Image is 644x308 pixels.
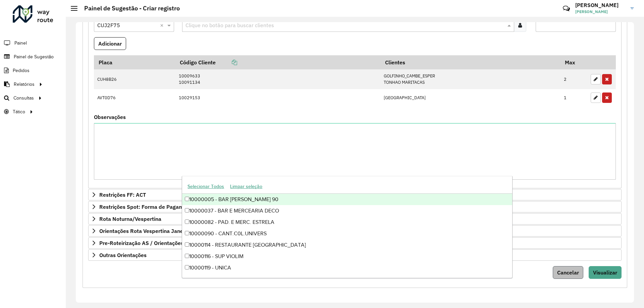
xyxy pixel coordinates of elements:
span: [PERSON_NAME] [575,9,626,15]
a: Orientações Rota Vespertina Janela de horário extraordinária [88,225,622,237]
td: CUH8B26 [94,69,175,89]
td: 2 [560,69,587,89]
a: Outras Orientações [88,249,622,261]
button: Cancelar [553,266,583,279]
div: 10000037 - BAR E MERCEARIA DECO [182,205,512,217]
div: 10000090 - CANT.C0L.UNIVERS [182,228,512,239]
div: 10000082 - PAD. E MERC. ESTRELA [182,217,512,228]
span: Restrições Spot: Forma de Pagamento e Perfil de Descarga/Entrega [99,204,268,209]
span: Cancelar [557,269,579,276]
span: Relatórios [14,81,35,88]
div: 10000005 - BAR [PERSON_NAME] 90 [182,194,512,205]
th: Max [560,55,587,69]
span: Painel de Sugestão [14,53,54,60]
span: Tático [13,108,25,115]
div: 10000116 - SUP VIOLIM [182,251,512,262]
button: Selecionar Todos [184,181,227,192]
a: Restrições Spot: Forma de Pagamento e Perfil de Descarga/Entrega [88,201,622,212]
td: 1 [560,89,587,107]
div: 10000119 - UNICA [182,262,512,273]
span: Painel [14,40,27,47]
td: [GEOGRAPHIC_DATA] [380,89,560,107]
a: Contato Rápido [559,1,574,16]
span: Visualizar [593,269,617,276]
th: Clientes [380,55,560,69]
a: Restrições FF: ACT [88,189,622,200]
span: Consultas [13,95,34,102]
h2: Painel de Sugestão - Criar registro [77,5,180,12]
span: Pedidos [13,67,30,74]
td: 10009633 10091134 [175,69,380,89]
span: Clear all [160,21,166,29]
button: Limpar seleção [227,181,265,192]
a: Rota Noturna/Vespertina [88,213,622,225]
label: Observações [94,113,126,121]
span: Rota Noturna/Vespertina [99,216,161,222]
td: GOLFINHO_CAMBE_ESPER TONHAO MARITACAS [380,69,560,89]
th: Código Cliente [175,55,380,69]
ng-dropdown-panel: Options list [182,176,512,278]
span: Restrições FF: ACT [99,192,146,197]
td: 10029153 [175,89,380,107]
span: Pre-Roteirização AS / Orientações [99,240,183,246]
div: 10000121 - [PERSON_NAME] [182,273,512,285]
span: Orientações Rota Vespertina Janela de horário extraordinária [99,228,251,234]
button: Visualizar [589,266,622,279]
div: 10000114 - RESTAURANTE [GEOGRAPHIC_DATA] [182,239,512,251]
h3: [PERSON_NAME] [575,2,626,8]
td: AVT0D76 [94,89,175,107]
a: Pre-Roteirização AS / Orientações [88,237,622,249]
div: Mapas Sugeridos: Placa-Cliente [88,7,622,189]
th: Placa [94,55,175,69]
span: Outras Orientações [99,252,147,258]
a: Copiar [216,59,237,66]
button: Adicionar [94,37,126,50]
